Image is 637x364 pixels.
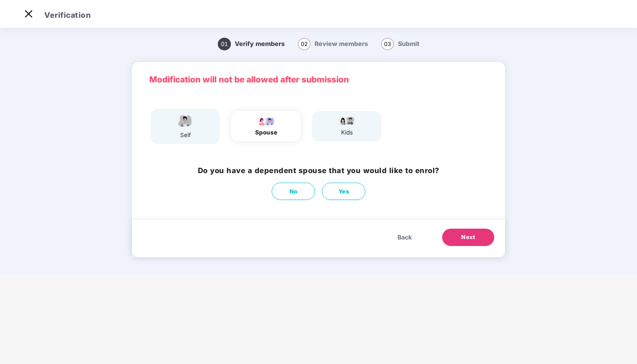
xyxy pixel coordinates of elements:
[442,229,494,246] button: Next
[149,73,488,86] p: Modification will not be allowed after submission
[298,38,311,50] span: 02
[336,115,358,126] img: svg+xml;base64,PHN2ZyB4bWxucz0iaHR0cDovL3d3dy53My5vcmcvMjAwMC9zdmciIHdpZHRoPSI3OS4wMzciIGhlaWdodD...
[174,113,196,128] img: svg+xml;base64,PHN2ZyBpZD0iRW1wbG95ZWVfbWFsZSIgeG1sbnM9Imh0dHA6Ly93d3cudzMub3JnLzIwMDAvc3ZnIiB3aW...
[397,233,412,242] span: Back
[255,115,277,126] img: svg+xml;base64,PHN2ZyB4bWxucz0iaHR0cDovL3d3dy53My5vcmcvMjAwMC9zdmciIHdpZHRoPSI5Ny44OTciIGhlaWdodD...
[272,183,315,200] button: No
[315,40,368,47] span: Review members
[289,187,298,196] span: No
[198,165,440,176] h3: Do you have a dependent spouse that you would like to enrol?
[461,233,475,242] span: Next
[381,38,394,50] span: 03
[235,40,285,47] span: Verify members
[389,229,420,246] button: Back
[174,131,196,140] div: self
[398,40,419,47] span: Submit
[336,128,358,137] div: kids
[255,128,277,137] div: spouse
[338,187,349,196] span: Yes
[218,38,231,50] span: 01
[322,183,365,200] button: Yes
